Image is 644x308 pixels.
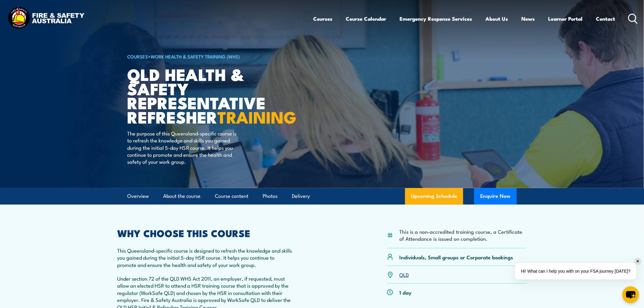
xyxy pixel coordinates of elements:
[163,188,201,204] a: About the course
[522,11,535,27] a: News
[399,228,527,242] li: This is a non-accredited training course, a Certificate of Attendance is issued on completion.
[474,188,517,205] button: Enquire Now
[399,254,513,261] p: Individuals, Small groups or Corporate bookings
[151,53,240,60] a: Work Health & Safety Training (WHS)
[215,188,248,204] a: Course content
[127,188,149,204] a: Overview
[622,286,639,303] button: chat-button
[127,67,278,124] h1: QLD Health & Safety Representative Refresher
[117,229,295,237] h2: WHY CHOOSE THIS COURSE
[596,11,615,27] a: Contact
[263,188,278,204] a: Photos
[399,271,409,278] a: QLD
[117,247,295,268] p: This Queensland-specific course is designed to refresh the knowledge and skills you gained during...
[548,11,583,27] a: Learner Portal
[400,11,472,27] a: Emergency Response Services
[486,11,508,27] a: About Us
[346,11,387,27] a: Course Calendar
[217,104,296,129] strong: TRAINING
[127,53,148,60] a: COURSES
[292,188,310,204] a: Delivery
[515,263,637,280] div: Hi! What can I help you with on your FSA journey [DATE]?
[127,53,278,60] h6: >
[635,258,641,265] div: ✕
[405,188,463,205] a: Upcoming Schedule
[313,11,333,27] a: Courses
[399,289,411,296] p: 1 day
[127,130,238,165] p: The purpose of this Queensland-specific course is to refresh the knowledge and skills you gained ...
